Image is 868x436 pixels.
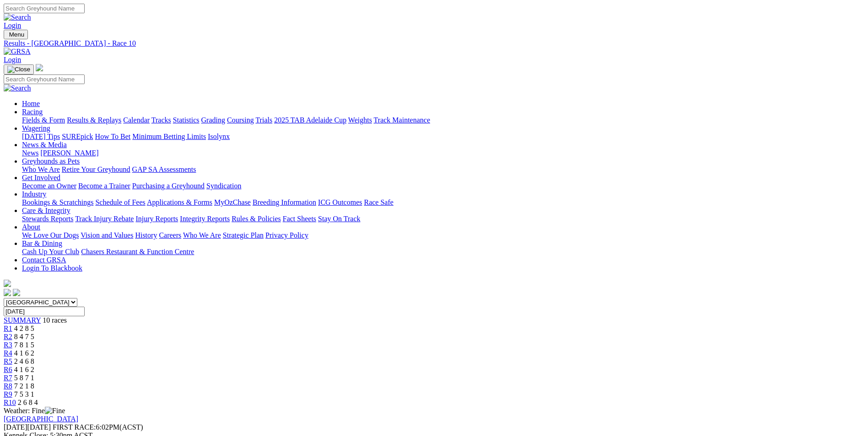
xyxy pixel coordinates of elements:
img: Fine [45,407,65,415]
a: Care & Integrity [22,207,70,214]
div: Greyhounds as Pets [22,165,864,174]
a: Injury Reports [135,215,178,223]
img: Search [4,13,31,21]
a: ICG Outcomes [318,198,362,206]
span: [DATE] [4,423,27,431]
a: R7 [4,374,12,382]
span: 4 2 8 5 [14,324,34,332]
a: Racing [22,108,43,116]
a: News & Media [22,141,67,149]
span: Menu [9,31,24,38]
a: Trials [255,116,272,124]
a: R8 [4,382,12,390]
a: Fields & Form [22,116,65,124]
a: Syndication [206,182,241,190]
a: Calendar [123,116,150,124]
a: Track Injury Rebate [75,215,134,223]
a: Integrity Reports [180,215,230,223]
div: Wagering [22,133,864,141]
a: Rules & Policies [232,215,281,223]
img: twitter.svg [13,289,20,296]
a: R1 [4,324,12,332]
a: Become a Trainer [78,182,130,190]
a: Who We Are [183,231,221,239]
a: Cash Up Your Club [22,248,79,255]
span: 6:02PM(ACST) [53,423,143,431]
div: Bar & Dining [22,248,864,256]
a: Isolynx [208,133,230,140]
a: GAP SA Assessments [132,165,196,173]
a: R4 [4,349,12,357]
a: 2025 TAB Adelaide Cup [274,116,346,124]
a: Get Involved [22,174,60,181]
a: Contact GRSA [22,256,66,264]
a: Greyhounds as Pets [22,157,80,165]
a: [DATE] Tips [22,133,60,140]
a: Grading [201,116,225,124]
div: Get Involved [22,182,864,190]
a: Industry [22,190,46,198]
a: Schedule of Fees [95,198,145,206]
img: Search [4,84,31,92]
a: MyOzChase [214,198,251,206]
a: Retire Your Greyhound [62,165,130,173]
span: 2 6 8 4 [18,399,38,406]
input: Search [4,4,85,13]
img: logo-grsa-white.png [4,280,11,287]
a: Breeding Information [253,198,316,206]
a: Who We Are [22,165,60,173]
div: Racing [22,116,864,124]
a: Bar & Dining [22,239,62,247]
span: 2 4 6 8 [14,357,34,365]
a: Minimum Betting Limits [132,133,206,140]
span: 7 5 3 1 [14,390,34,398]
a: Track Maintenance [374,116,430,124]
img: logo-grsa-white.png [36,64,43,71]
a: Race Safe [364,198,393,206]
div: Care & Integrity [22,215,864,223]
input: Select date [4,307,85,316]
img: GRSA [4,48,31,56]
span: 8 4 7 5 [14,333,34,340]
a: Results - [GEOGRAPHIC_DATA] - Race 10 [4,39,864,48]
a: R10 [4,399,16,406]
span: SUMMARY [4,316,41,324]
div: News & Media [22,149,864,157]
a: R3 [4,341,12,349]
span: 7 8 1 5 [14,341,34,349]
a: We Love Our Dogs [22,231,79,239]
a: How To Bet [95,133,131,140]
img: Close [7,66,30,73]
button: Toggle navigation [4,64,34,74]
span: FIRST RACE: [53,423,96,431]
a: Stewards Reports [22,215,73,223]
span: 5 8 7 1 [14,374,34,382]
a: R9 [4,390,12,398]
a: SUREpick [62,133,93,140]
a: Statistics [173,116,199,124]
a: Login [4,21,21,29]
span: [DATE] [4,423,51,431]
a: Stay On Track [318,215,360,223]
a: Strategic Plan [223,231,264,239]
span: Weather: Fine [4,407,65,415]
a: News [22,149,38,157]
span: R5 [4,357,12,365]
a: R2 [4,333,12,340]
span: R6 [4,366,12,373]
a: Become an Owner [22,182,76,190]
div: About [22,231,864,239]
button: Toggle navigation [4,30,28,39]
a: Vision and Values [81,231,133,239]
a: Fact Sheets [283,215,316,223]
a: Purchasing a Greyhound [132,182,205,190]
a: Bookings & Scratchings [22,198,93,206]
a: Weights [348,116,372,124]
a: History [135,231,157,239]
